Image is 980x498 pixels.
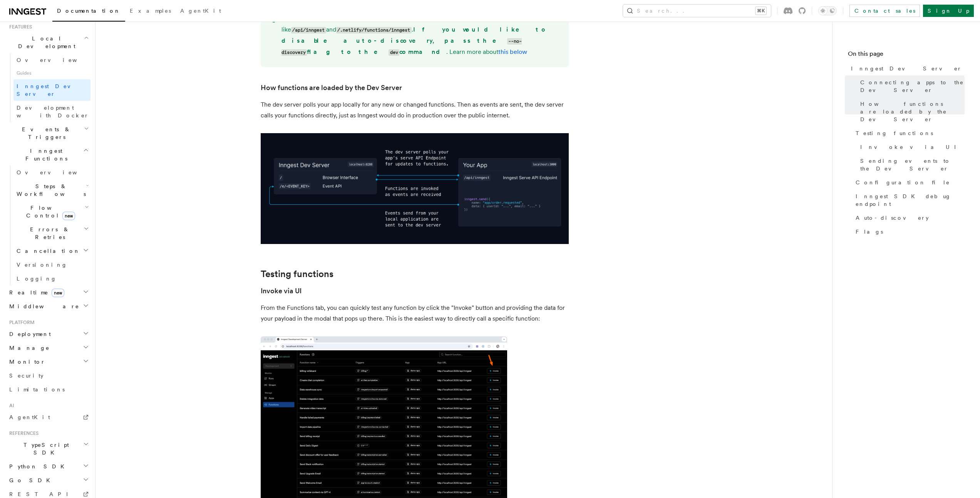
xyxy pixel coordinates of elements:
[498,48,527,55] a: this below
[9,491,75,497] span: REST API
[9,414,50,420] span: AgentKit
[17,105,89,119] span: Development with Docker
[856,228,883,236] span: Flags
[6,344,50,352] span: Manage
[389,49,399,56] code: dev
[261,99,569,121] p: The dev server polls your app locally for any new or changed functions. Then as events are sent, ...
[860,143,963,151] span: Invoke via UI
[6,473,90,487] button: Go SDK
[6,35,84,50] span: Local Development
[6,24,32,30] span: Features
[62,212,75,220] span: new
[6,410,90,424] a: AgentKit
[6,403,14,409] span: AI
[853,126,965,140] a: Testing functions
[336,27,412,33] code: /.netlify/functions/inngest
[818,6,837,15] button: Toggle dark mode
[261,286,302,296] a: Invoke via UI
[281,26,548,55] strong: If you would like to disable auto-discovery, pass the flag to the command
[6,144,90,165] button: Inngest Functions
[176,2,226,21] a: AgentKit
[856,192,965,208] span: Inngest SDK debug endpoint
[857,154,965,175] a: Sending events to the Dev Server
[6,460,90,473] button: Python SDK
[125,2,176,21] a: Examples
[52,289,64,297] span: new
[261,82,402,93] a: How functions are loaded by the Dev Server
[13,67,90,79] span: Guides
[13,204,85,219] span: Flow Control
[6,358,45,366] span: Monitor
[860,100,965,123] span: How functions are loaded by the Dev Server
[6,289,64,296] span: Realtime
[261,302,569,324] p: From the Functions tab, you can quickly test any function by click the "Invoke" button and provid...
[848,62,965,75] a: Inngest Dev Server
[17,262,67,268] span: Versioning
[6,438,90,460] button: TypeScript SDK
[6,327,90,341] button: Deployment
[6,463,69,470] span: Python SDK
[6,32,90,53] button: Local Development
[923,5,974,17] a: Sign Up
[6,286,90,299] button: Realtimenew
[853,175,965,189] a: Configuration file
[856,214,929,222] span: Auto-discovery
[261,133,569,244] img: dev-server-diagram-v2.png
[857,97,965,126] a: How functions are loaded by the Dev Server
[857,140,965,154] a: Invoke via UI
[17,169,96,175] span: Overview
[13,226,84,241] span: Errors & Retries
[6,341,90,355] button: Manage
[13,165,90,179] a: Overview
[6,147,83,162] span: Inngest Functions
[6,476,55,484] span: Go SDK
[860,157,965,172] span: Sending events to the Dev Server
[13,201,90,222] button: Flow Controlnew
[130,8,171,14] span: Examples
[13,179,90,201] button: Steps & Workflows
[853,211,965,225] a: Auto-discovery
[13,244,90,258] button: Cancellation
[9,386,65,393] span: Limitations
[6,125,84,141] span: Events & Triggers
[13,53,90,67] a: Overview
[13,222,90,244] button: Errors & Retries
[281,13,560,58] p: The dev server does "auto-discovery" which scans popular ports and endpoints like and . . Learn m...
[52,2,125,22] a: Documentation
[13,247,80,255] span: Cancellation
[860,79,965,94] span: Connecting apps to the Dev Server
[13,101,90,122] a: Development with Docker
[17,276,57,282] span: Logging
[6,441,83,456] span: TypeScript SDK
[6,355,90,369] button: Monitor
[6,299,90,313] button: Middleware
[6,53,90,122] div: Local Development
[261,269,333,279] a: Testing functions
[13,272,90,286] a: Logging
[6,319,35,326] span: Platform
[180,8,221,14] span: AgentKit
[856,179,950,186] span: Configuration file
[851,65,962,72] span: Inngest Dev Server
[17,57,96,63] span: Overview
[291,27,326,33] code: /api/inngest
[856,129,933,137] span: Testing functions
[756,7,766,15] kbd: ⌘K
[6,369,90,383] a: Security
[9,373,44,379] span: Security
[57,8,121,14] span: Documentation
[623,5,771,17] button: Search...⌘K
[6,430,39,436] span: References
[853,189,965,211] a: Inngest SDK debug endpoint
[6,383,90,396] a: Limitations
[6,302,79,310] span: Middleware
[853,225,965,239] a: Flags
[6,122,90,144] button: Events & Triggers
[13,258,90,272] a: Versioning
[848,49,965,62] h4: On this page
[6,330,51,338] span: Deployment
[13,79,90,101] a: Inngest Dev Server
[281,38,522,56] code: --no-discovery
[6,165,90,286] div: Inngest Functions
[13,182,86,198] span: Steps & Workflows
